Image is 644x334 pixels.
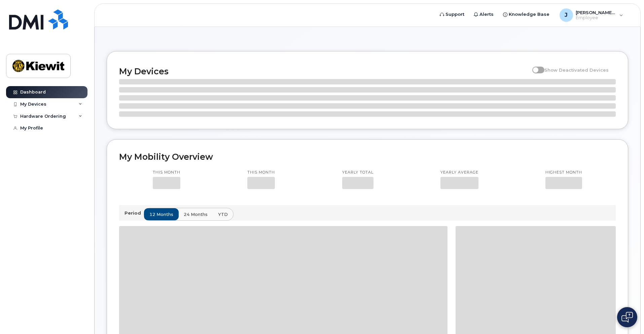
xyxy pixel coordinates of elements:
[124,210,144,216] p: Period
[621,312,633,323] img: Open chat
[247,170,275,175] p: This month
[184,211,208,218] span: 24 months
[342,170,373,175] p: Yearly total
[544,67,609,73] span: Show Deactivated Devices
[153,170,180,175] p: This month
[440,170,478,175] p: Yearly average
[532,64,538,69] input: Show Deactivated Devices
[218,211,228,218] span: YTD
[545,170,582,175] p: Highest month
[119,152,616,162] h2: My Mobility Overview
[119,66,529,76] h2: My Devices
